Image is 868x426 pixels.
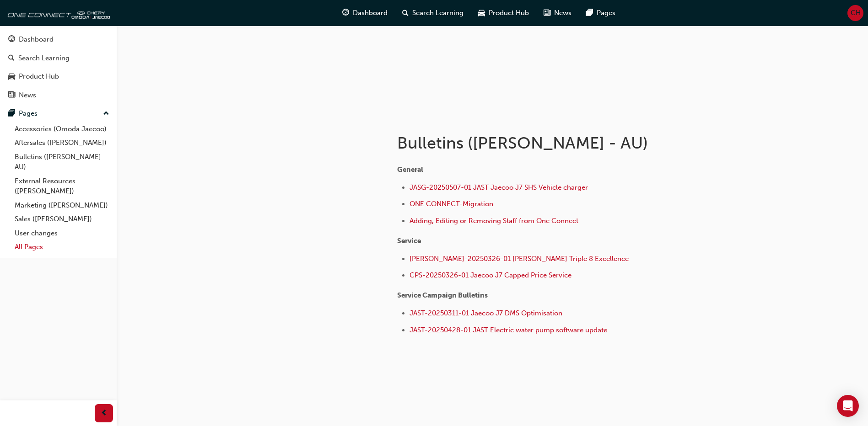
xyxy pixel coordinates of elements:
a: External Resources ([PERSON_NAME]) [11,174,113,198]
div: Dashboard [19,34,54,45]
a: Sales ([PERSON_NAME]) [11,212,113,226]
a: CPS-20250326-01 Jaecoo J7 Capped Price Service [410,271,571,279]
div: News [19,90,36,101]
a: Dashboard [4,31,113,48]
span: General [397,165,423,174]
a: Bulletins ([PERSON_NAME] - AU) [11,150,113,174]
span: prev-icon [101,408,108,419]
a: JAST-20250428-01 JAST Electric water pump software update [410,326,607,334]
a: User changes [11,226,113,240]
span: news-icon [544,7,550,19]
span: Search Learning [412,8,464,18]
a: JASG-20250507-01 JAST Jaecoo J7 SHS Vehicle charger [410,183,588,192]
a: news-iconNews [536,4,579,22]
span: car-icon [478,7,485,19]
span: News [554,8,571,18]
a: Marketing ([PERSON_NAME]) [11,198,113,213]
div: Product Hub [19,71,59,82]
a: Adding, Editing or Removing Staff from One Connect [410,217,578,225]
a: car-iconProduct Hub [471,4,536,22]
span: up-icon [103,108,109,120]
a: guage-iconDashboard [335,4,395,22]
span: Product Hub [489,8,529,18]
span: pages-icon [586,7,593,19]
a: pages-iconPages [579,4,623,22]
a: Aftersales ([PERSON_NAME]) [11,136,113,150]
a: [PERSON_NAME]-20250326-01 [PERSON_NAME] Triple 8 Excellence [410,255,629,263]
a: Search Learning [4,50,113,67]
span: guage-icon [8,36,15,44]
a: search-iconSearch Learning [395,4,471,22]
div: Open Intercom Messenger [837,395,859,417]
div: Search Learning [18,53,70,64]
span: Pages [597,8,615,18]
span: car-icon [8,73,15,81]
button: Pages [4,105,113,122]
span: news-icon [8,91,15,100]
span: pages-icon [8,110,15,118]
a: JAST-20250311-01 Jaecoo J7 DMS Optimisation [410,309,562,317]
span: search-icon [8,54,15,63]
a: All Pages [11,240,113,254]
span: CH [851,8,861,18]
span: Service [397,237,421,245]
span: guage-icon [342,7,349,19]
button: DashboardSearch LearningProduct HubNews [4,29,113,105]
img: oneconnect [5,4,110,22]
span: Dashboard [353,8,388,18]
a: ONE CONNECT-Migration [410,200,493,208]
div: Pages [19,108,38,119]
button: CH [847,5,863,21]
a: Accessories (Omoda Jaecoo) [11,122,113,136]
span: search-icon [402,7,409,19]
a: News [4,87,113,104]
a: Product Hub [4,68,113,85]
span: Service Campaign Bulletins [397,291,488,299]
h1: Bulletins ([PERSON_NAME] - AU) [397,133,697,153]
